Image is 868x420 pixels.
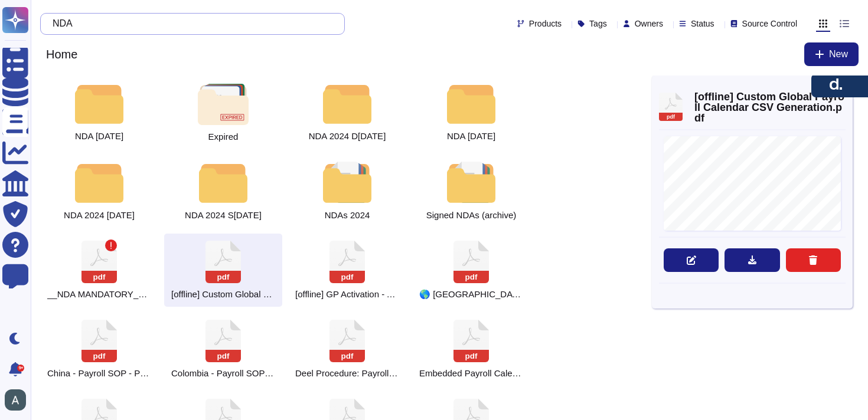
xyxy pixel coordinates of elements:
span: Expired [208,132,239,141]
span: Home [40,45,83,63]
span: NDAs 2024 [325,210,370,221]
span: Source Control [742,19,797,28]
span: Owners [635,19,663,28]
span: NDA 2024 August [75,131,123,142]
span: Embedded Payroll Calendar Generation.pdf [419,368,523,379]
button: Download [725,248,779,272]
span: Tags [589,19,607,28]
span: New [829,50,848,59]
span: Signed NDAs (archive) [426,210,517,221]
span: NDA 2024 September [185,210,262,221]
span: [offline] Custom Global Payroll Calendar CSV Generation.pdf [694,91,846,123]
img: folder [198,84,248,125]
button: user [2,387,34,413]
button: Edit [664,248,719,272]
button: New [804,42,859,66]
span: NDA 2024 November [447,131,495,142]
span: Deel Procedure: Payroll Calendar for USP Clients - US Payroll - CSMs - How to modify payroll date... [295,368,399,379]
span: Products [529,19,562,28]
span: Colombia - Payroll SOP - Payroll Calendar.pdf [171,368,275,379]
button: Delete [786,248,841,272]
div: 9+ [17,365,24,372]
span: Status [691,19,714,28]
span: China - Payroll SOP - Payroll Calendar .pdf [47,368,151,379]
span: NDA 2024 December [309,131,386,142]
span: [offline] GP Activation - Auto-Generate Payroll Calendar.pdf [295,289,399,300]
span: __NDA MANDATORY___Deel_2023_SOC1TypeII_Final Report_2023 (1).pdf [47,289,151,300]
span: NDA 2024 October [64,210,135,221]
img: user [5,389,26,411]
span: [offline] Custom Global Payroll Calendar CSV Generation.pdf [171,289,275,300]
span: 🌎 Australia: Sponsorship Licenses - Standard Business Sponsorship (SBS), On-Hire Labour Agreement... [419,289,523,300]
input: Search by keywords [47,14,332,34]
